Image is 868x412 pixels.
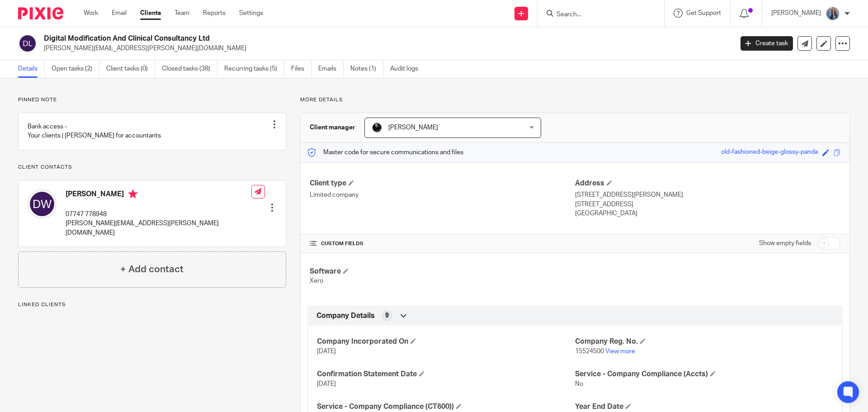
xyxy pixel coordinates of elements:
[686,10,721,16] span: Get Support
[741,36,793,51] a: Create task
[66,210,251,219] p: 07747 778948
[106,60,155,78] a: Client tasks (0)
[388,124,438,131] span: [PERSON_NAME]
[18,34,37,53] img: svg%3E
[84,9,98,18] a: Work
[28,189,57,218] img: svg%3E
[52,60,99,78] a: Open tasks (2)
[556,11,637,19] input: Search
[310,123,355,132] h3: Client manager
[310,278,323,284] span: Xero
[291,60,311,78] a: Files
[575,381,583,387] span: No
[575,209,840,218] p: [GEOGRAPHIC_DATA]
[317,381,336,387] span: [DATE]
[18,301,286,308] p: Linked clients
[575,348,604,355] span: 15524500
[317,337,575,346] h4: Company Incorporated On
[128,189,137,199] i: Primary
[310,190,575,199] p: Limited company
[759,239,811,248] label: Show empty fields
[203,9,226,18] a: Reports
[826,6,840,21] img: Amanda-scaled.jpg
[390,60,425,78] a: Audit logs
[18,60,45,78] a: Details
[575,369,833,379] h4: Service - Company Compliance (Accts)
[112,9,127,18] a: Email
[317,348,336,355] span: [DATE]
[120,262,184,276] h4: + Add contact
[18,96,286,104] p: Pinned note
[239,9,263,18] a: Settings
[18,7,63,19] img: Pixie
[224,60,284,78] a: Recurring tasks (5)
[605,348,635,355] a: View more
[771,9,821,18] p: [PERSON_NAME]
[316,311,375,321] span: Company Details
[66,219,251,237] p: [PERSON_NAME][EMAIL_ADDRESS][PERSON_NAME][DOMAIN_NAME]
[310,267,575,276] h4: Software
[385,311,389,320] span: 9
[307,148,463,157] p: Master code for secure communications and files
[350,60,383,78] a: Notes (1)
[575,200,840,209] p: [STREET_ADDRESS]
[175,9,189,18] a: Team
[162,60,217,78] a: Closed tasks (38)
[140,9,161,18] a: Clients
[721,147,818,158] div: old-fashioned-beige-glossy-panda
[300,96,850,104] p: More details
[575,179,840,188] h4: Address
[575,190,840,199] p: [STREET_ADDRESS][PERSON_NAME]
[317,369,575,379] h4: Confirmation Statement Date
[44,34,590,43] h2: Digital Modification And Clinical Consultancy Ltd
[66,189,251,201] h4: [PERSON_NAME]
[44,44,727,53] p: [PERSON_NAME][EMAIL_ADDRESS][PERSON_NAME][DOMAIN_NAME]
[575,337,833,346] h4: Company Reg. No.
[310,179,575,188] h4: Client type
[318,60,344,78] a: Emails
[575,402,833,412] h4: Year End Date
[18,164,286,171] p: Client contacts
[317,402,575,412] h4: Service - Company Compliance (CT600))
[372,122,382,133] img: Headshots%20accounting4everything_Poppy%20Jakes%20Photography-2203.jpg
[310,240,575,247] h4: CUSTOM FIELDS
